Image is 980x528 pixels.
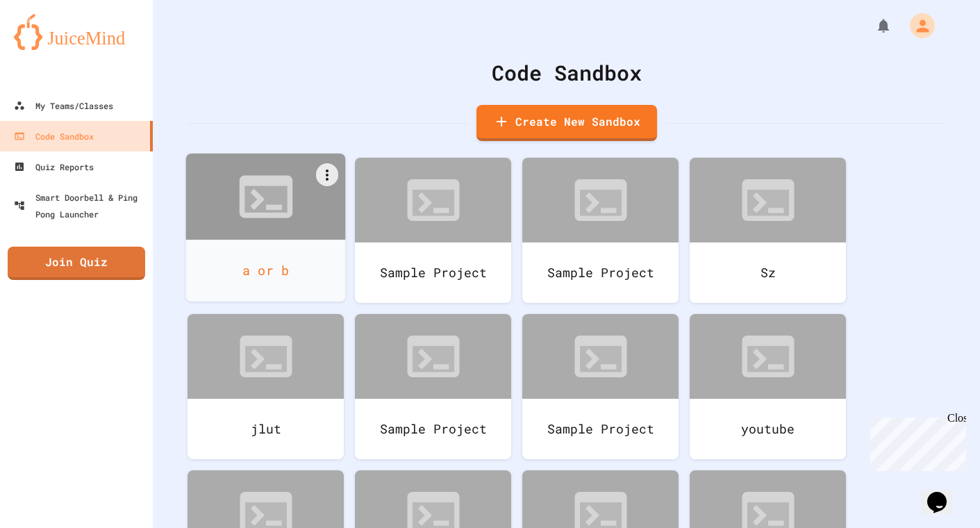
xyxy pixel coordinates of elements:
div: Sz [690,242,846,303]
div: Code Sandbox [14,128,94,145]
div: a or b [186,240,346,302]
div: Sample Project [522,399,679,459]
div: jlut [188,399,344,459]
a: jlut [188,314,344,459]
a: Sample Project [522,314,679,459]
a: youtube [690,314,846,459]
a: Create New Sandbox [476,105,657,141]
div: My Teams/Classes [14,97,113,114]
div: My Account [895,10,938,42]
a: Sample Project [522,158,679,303]
a: Sample Project [355,314,511,459]
a: Sz [690,158,846,303]
div: Chat with us now!Close [6,6,96,88]
iframe: chat widget [922,472,966,514]
div: Quiz Reports [14,158,94,175]
div: Sample Project [522,242,679,303]
a: Join Quiz [8,247,145,280]
a: a or b [186,154,346,302]
div: Smart Doorbell & Ping Pong Launcher [14,189,147,222]
div: My Notifications [849,14,895,38]
iframe: chat widget [865,412,966,471]
div: Code Sandbox [188,57,945,88]
img: logo-orange.svg [14,14,139,50]
div: Sample Project [355,242,511,303]
div: youtube [690,399,846,459]
a: Sample Project [355,158,511,303]
div: Sample Project [355,399,511,459]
